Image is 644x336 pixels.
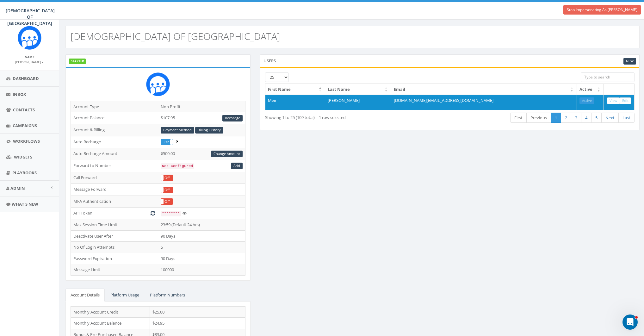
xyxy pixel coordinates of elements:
[579,97,594,104] a: Active
[145,289,190,302] a: Platform Numbers
[561,113,571,123] a: 2
[551,113,561,123] a: 1
[71,264,158,276] td: Message Limit
[12,170,37,176] span: Playbooks
[265,112,413,121] div: Showing 1 to 25 (109 total)
[13,138,40,144] span: Workflows
[13,107,35,113] span: Contacts
[158,219,245,231] td: 23:59 (Default 24 hrs)
[325,84,391,95] th: Last Name: activate to sort column ascending
[71,148,158,160] td: Auto Recharge Amount
[607,97,620,104] a: View
[623,58,636,65] a: New
[161,127,194,134] a: Payment Method
[71,306,150,318] td: Monthly Account Credit
[161,139,173,145] div: OnOff
[13,76,39,81] span: Dashboard
[526,113,551,123] a: Previous
[15,60,44,64] small: [PERSON_NAME]
[71,196,158,208] td: MFA Authentication
[391,84,577,95] th: Email: activate to sort column ascending
[260,54,640,67] div: Users
[161,187,173,193] div: OnOff
[577,84,604,95] th: Active: activate to sort column ascending
[158,148,245,160] td: $500.00
[12,201,38,207] span: What's New
[571,113,581,123] a: 3
[151,211,155,215] i: Generate New Token
[150,306,245,318] td: $25.00
[601,113,619,123] a: Next
[222,115,243,121] a: Recharge
[622,314,638,330] iframe: Intercom live chat
[15,59,44,65] a: [PERSON_NAME]
[161,198,173,205] div: OnOff
[14,154,32,160] span: Widgets
[69,59,86,64] label: STARTER
[71,230,158,242] td: Deactivate User After
[325,95,391,110] td: [PERSON_NAME]
[391,95,577,110] td: [DOMAIN_NAME][EMAIL_ADDRESS][DOMAIN_NAME]
[581,113,591,123] a: 4
[71,172,158,184] td: Call Forward
[265,95,325,110] td: Meir
[176,139,178,145] span: Enable to prevent campaign failure.
[150,318,245,329] td: $24.95
[581,72,635,82] input: Type to search
[158,230,245,242] td: 90 Days
[161,187,173,193] label: Off
[6,8,55,26] span: [DEMOGRAPHIC_DATA] OF [GEOGRAPHIC_DATA]
[620,97,631,104] a: Edit
[71,124,158,136] td: Account & Billing
[10,185,25,191] span: Admin
[158,242,245,253] td: 5
[71,253,158,264] td: Password Expiration
[71,112,158,124] td: Account Balance
[71,184,158,196] td: Message Forward
[158,253,245,264] td: 90 Days
[319,115,346,120] span: 1 row selected
[71,160,158,172] td: Forward to Number
[161,139,173,145] label: On
[510,113,527,123] a: First
[71,219,158,231] td: Max Session Time Limit
[71,101,158,112] td: Account Type
[71,208,158,219] td: API Token
[13,123,37,128] span: Campaigns
[71,31,280,41] h2: [DEMOGRAPHIC_DATA] OF [GEOGRAPHIC_DATA]
[195,127,223,134] a: Billing History
[71,318,150,329] td: Monthly Account Balance
[158,101,245,112] td: Non Profit
[71,242,158,253] td: No Of Login Attempts
[618,113,635,123] a: Last
[161,199,173,204] label: Off
[71,136,158,148] td: Auto Recharge
[265,84,325,95] th: First Name: activate to sort column descending
[231,163,243,169] a: Add
[18,26,41,50] img: Rally_Corp_Icon.png
[105,289,144,302] a: Platform Usage
[25,55,34,59] small: Name
[161,175,173,181] div: OnOff
[161,175,173,181] label: Off
[146,72,170,96] img: Rally_Corp_Icon.png
[158,264,245,276] td: 100000
[211,151,243,157] a: Change Amount
[161,163,194,169] code: Not Configured
[158,112,245,124] td: $107.95
[563,5,641,15] a: Stop Impersonating As [PERSON_NAME]
[65,289,105,302] a: Account Details
[13,91,26,97] span: Inbox
[591,113,602,123] a: 5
